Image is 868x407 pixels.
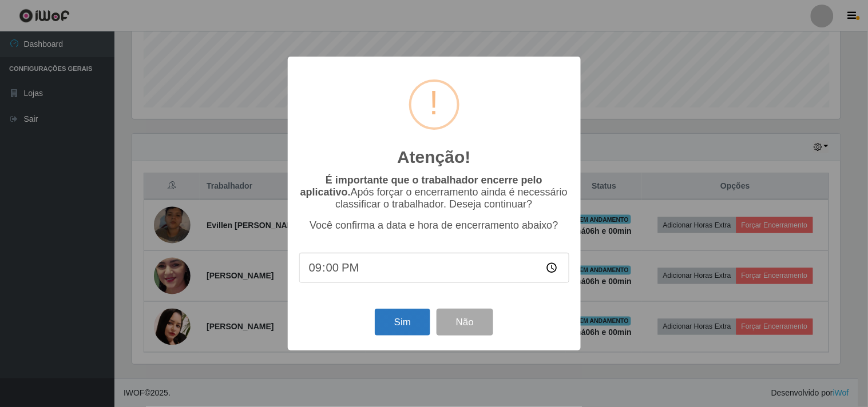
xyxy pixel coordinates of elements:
h2: Atenção! [397,147,470,167]
button: Não [437,309,493,336]
p: Após forçar o encerramento ainda é necessário classificar o trabalhador. Deseja continuar? [299,174,569,210]
button: Sim [375,309,430,336]
p: Você confirma a data e hora de encerramento abaixo? [299,220,569,232]
b: É importante que o trabalhador encerre pelo aplicativo. [300,174,542,198]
